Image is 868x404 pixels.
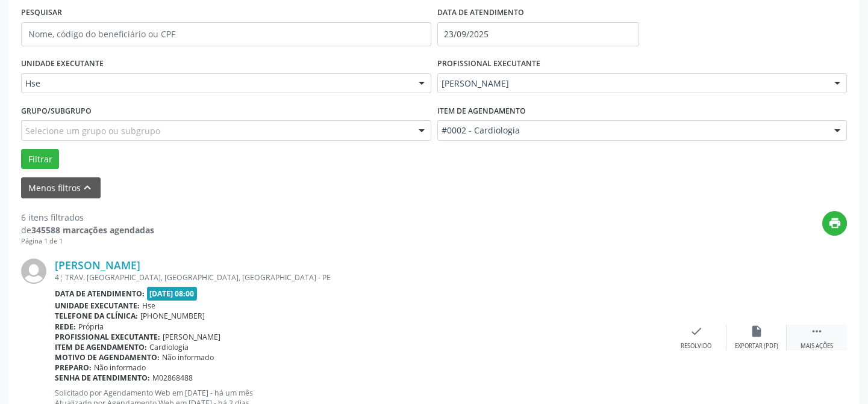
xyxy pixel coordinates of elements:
[828,216,841,230] i: print
[55,363,92,373] b: Preparo:
[735,342,778,350] div: Exportar (PDF)
[94,363,146,373] span: Não informado
[21,236,154,246] div: Página 1 de 1
[55,259,140,272] a: [PERSON_NAME]
[442,124,823,136] span: #0002 - Cardiologia
[437,4,524,22] label: DATA DE ATENDIMENTO
[147,287,198,301] span: [DATE] 08:00
[810,325,823,338] i: 
[25,78,407,90] span: Hse
[55,301,140,311] b: Unidade executante:
[55,289,145,299] b: Data de atendimento:
[21,259,46,284] img: img
[152,373,193,383] span: M02868488
[55,352,160,363] b: Motivo de agendamento:
[21,22,431,46] input: Nome, código do beneficiário ou CPF
[750,325,763,338] i: insert_drive_file
[21,149,59,170] button: Filtrar
[681,342,711,350] div: Resolvido
[690,325,703,338] i: check
[163,332,220,342] span: [PERSON_NAME]
[81,181,94,194] i: keyboard_arrow_up
[55,311,138,321] b: Telefone da clínica:
[55,332,160,342] b: Profissional executante:
[21,224,154,236] div: de
[437,102,526,120] label: Item de agendamento
[55,342,147,352] b: Item de agendamento:
[78,322,104,332] span: Própria
[55,373,150,383] b: Senha de atendimento:
[801,342,833,350] div: Mais ações
[162,352,214,363] span: Não informado
[21,55,104,73] label: UNIDADE EXECUTANTE
[140,311,205,321] span: [PHONE_NUMBER]
[21,102,92,120] label: Grupo/Subgrupo
[55,272,666,283] div: 4¦ TRAV. [GEOGRAPHIC_DATA], [GEOGRAPHIC_DATA], [GEOGRAPHIC_DATA] - PE
[21,211,154,224] div: 6 itens filtrados
[21,4,62,22] label: PESQUISAR
[442,78,823,90] span: [PERSON_NAME]
[21,177,101,198] button: Menos filtroskeyboard_arrow_up
[25,124,160,137] span: Selecione um grupo ou subgrupo
[149,342,189,352] span: Cardiologia
[142,301,155,311] span: Hse
[822,211,847,236] button: print
[437,22,639,46] input: Selecione um intervalo
[31,224,154,236] strong: 345588 marcações agendadas
[437,55,540,73] label: PROFISSIONAL EXECUTANTE
[55,322,76,332] b: Rede:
